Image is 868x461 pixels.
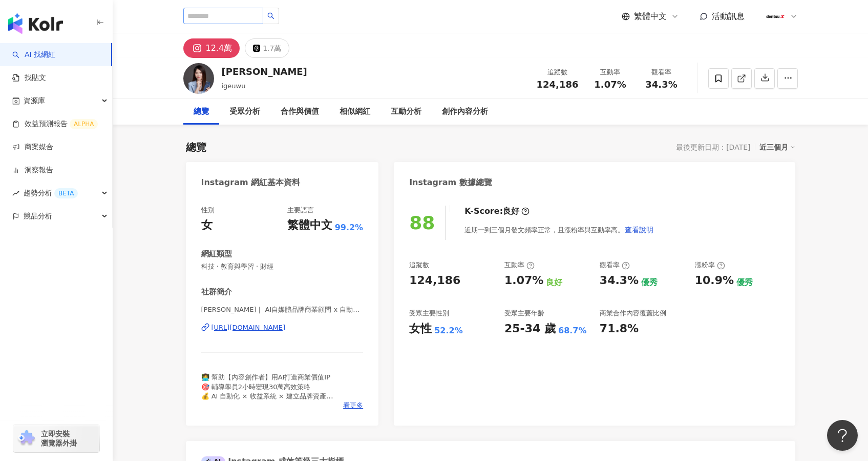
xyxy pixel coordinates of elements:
[183,63,214,94] img: KOL Avatar
[335,222,364,233] span: 99.2%
[712,11,745,21] span: 活動訊息
[676,143,750,151] div: 最後更新日期：[DATE]
[537,67,579,77] div: 追蹤數
[504,309,544,318] div: 受眾主要年齡
[12,50,55,60] a: searchAI 找網紅
[201,249,232,259] div: 網紅類型
[54,188,78,198] div: BETA
[24,89,45,112] span: 資源庫
[206,41,232,55] div: 12.4萬
[229,106,260,118] div: 受眾分析
[736,277,753,288] div: 優秀
[642,67,681,77] div: 觀看率
[409,321,432,337] div: 女性
[245,38,289,58] button: 1.7萬
[12,190,19,197] span: rise
[464,206,530,217] div: K-Score :
[504,321,556,337] div: 25-34 歲
[645,79,677,90] span: 34.3%
[16,430,36,447] img: chrome extension
[222,65,307,78] div: [PERSON_NAME]
[201,305,364,314] span: [PERSON_NAME]｜ AI自媒體品牌商業顧問 x 自動化成交 x 創業培訓課程 | igeuwu
[263,41,281,55] div: 1.7萬
[634,11,667,22] span: 繁體中文
[201,177,301,188] div: Instagram 網紅基本資料
[591,67,630,77] div: 互動率
[267,12,274,19] span: search
[504,260,535,270] div: 互動率
[281,106,319,118] div: 合作與價值
[504,273,543,289] div: 1.07%
[41,429,77,448] span: 立即安裝 瀏覽器外掛
[759,141,795,154] div: 近三個月
[183,38,240,58] button: 12.4萬
[409,212,435,233] div: 88
[600,321,639,337] div: 71.8%
[409,273,460,289] div: 124,186
[537,79,579,90] span: 124,186
[464,219,654,240] div: 近期一到三個月發文頻率正常，且漲粉率與互動率高。
[287,206,314,215] div: 主要語言
[12,142,53,152] a: 商案媒合
[13,425,99,452] a: chrome extension立即安裝 瀏覽器外掛
[600,309,666,318] div: 商業合作內容覆蓋比例
[201,287,232,297] div: 社群簡介
[186,140,206,154] div: 總覽
[594,79,626,90] span: 1.07%
[409,309,449,318] div: 受眾主要性別
[287,217,332,233] div: 繁體中文
[442,106,488,118] div: 創作內容分析
[766,7,785,26] img: 180x180px_JPG.jpg
[340,106,370,118] div: 相似網紅
[641,277,658,288] div: 優秀
[503,206,519,217] div: 良好
[625,226,653,234] span: 查看說明
[409,260,429,270] div: 追蹤數
[546,277,562,288] div: 良好
[211,323,286,332] div: [URL][DOMAIN_NAME]
[8,13,63,34] img: logo
[12,73,46,83] a: 找貼文
[558,325,587,336] div: 68.7%
[194,106,209,118] div: 總覽
[434,325,463,336] div: 52.2%
[600,260,630,270] div: 觀看率
[201,373,355,409] span: 👩‍💻 幫助【內容創作者】用AI打造商業價值IP 🎯 輔導學員2小時變現30萬高效策略 💰 AI 自動化 × 收益系統 × 建立品牌資產 ⤵️ 《自媒體品牌AI力》｜讓你用 IP 開始賺第一桶金
[12,165,53,175] a: 洞察報告
[24,182,78,205] span: 趨勢分析
[827,420,858,451] iframe: Help Scout Beacon - Open
[409,177,492,188] div: Instagram 數據總覽
[12,119,98,129] a: 效益預測報告ALPHA
[222,82,246,90] span: igeuwu
[201,206,215,215] div: 性別
[201,217,213,233] div: 女
[391,106,421,118] div: 互動分析
[343,401,363,410] span: 看更多
[624,219,654,240] button: 查看說明
[695,273,734,289] div: 10.9%
[695,260,725,270] div: 漲粉率
[201,323,364,332] a: [URL][DOMAIN_NAME]
[600,273,639,289] div: 34.3%
[201,262,364,271] span: 科技 · 教育與學習 · 財經
[24,205,52,228] span: 競品分析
